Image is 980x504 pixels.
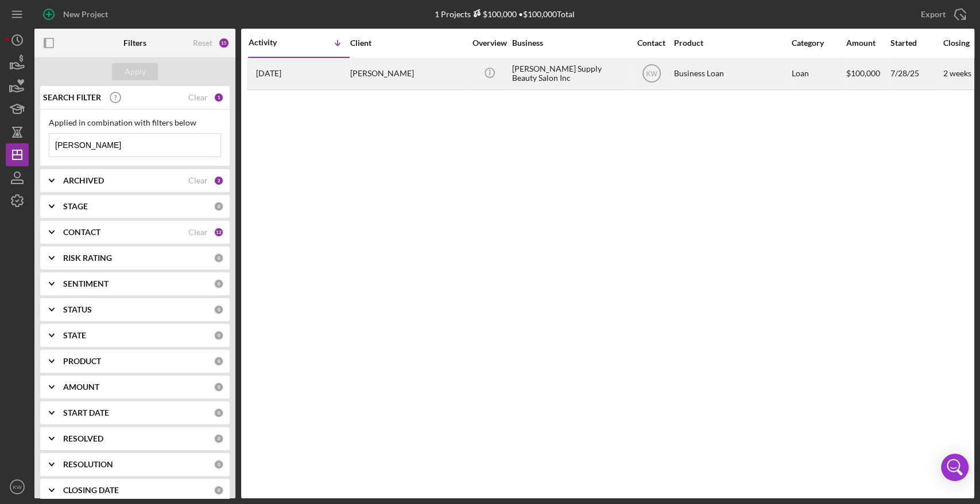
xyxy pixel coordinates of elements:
[63,357,101,366] b: PRODUCT
[193,38,212,48] div: Reset
[63,434,103,443] b: RESOLVED
[674,38,789,48] div: Product
[43,93,101,102] b: SEARCH FILTER
[890,38,942,48] div: Started
[846,68,880,78] span: $100,000
[214,433,224,444] div: 0
[34,3,119,26] button: New Project
[909,3,974,26] button: Export
[468,38,511,48] div: Overview
[214,485,224,495] div: 0
[214,408,224,418] div: 0
[63,460,113,469] b: RESOLUTION
[63,305,92,314] b: STATUS
[218,37,230,49] div: 15
[792,38,845,48] div: Category
[214,175,224,186] div: 2
[921,3,946,26] div: Export
[214,92,224,103] div: 1
[63,3,108,26] div: New Project
[435,9,575,19] div: 1 Projects • $100,000 Total
[63,228,100,237] b: CONTACT
[674,58,789,89] div: Business Loan
[63,176,104,185] b: ARCHIVED
[512,58,627,89] div: [PERSON_NAME] Supply Beauty Salon Inc
[214,279,224,289] div: 0
[63,486,119,495] b: CLOSING DATE
[350,38,465,48] div: Client
[214,304,224,315] div: 0
[214,356,224,366] div: 0
[49,118,221,127] div: Applied in combination with filters below
[941,454,969,481] div: Open Intercom Messenger
[350,58,465,89] div: [PERSON_NAME]
[214,330,224,341] div: 0
[214,201,224,212] div: 0
[846,38,889,48] div: Amount
[943,68,971,78] time: 2 weeks
[630,38,673,48] div: Contact
[188,93,208,102] div: Clear
[471,9,517,19] div: $100,000
[13,484,22,490] text: KW
[112,63,158,80] button: Apply
[123,38,146,48] b: Filters
[63,331,86,340] b: STATE
[256,69,281,78] time: 2025-07-16 15:19
[188,176,208,185] div: Clear
[512,38,627,48] div: Business
[63,253,112,263] b: RISK RATING
[792,58,845,89] div: Loan
[6,475,29,498] button: KW
[125,63,146,80] div: Apply
[214,459,224,470] div: 0
[188,228,208,237] div: Clear
[646,70,657,78] text: KW
[63,202,88,211] b: STAGE
[214,227,224,237] div: 12
[890,58,942,89] div: 7/28/25
[249,38,299,47] div: Activity
[63,408,109,417] b: START DATE
[63,279,109,288] b: SENTIMENT
[214,382,224,392] div: 0
[63,382,99,392] b: AMOUNT
[214,253,224,263] div: 0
